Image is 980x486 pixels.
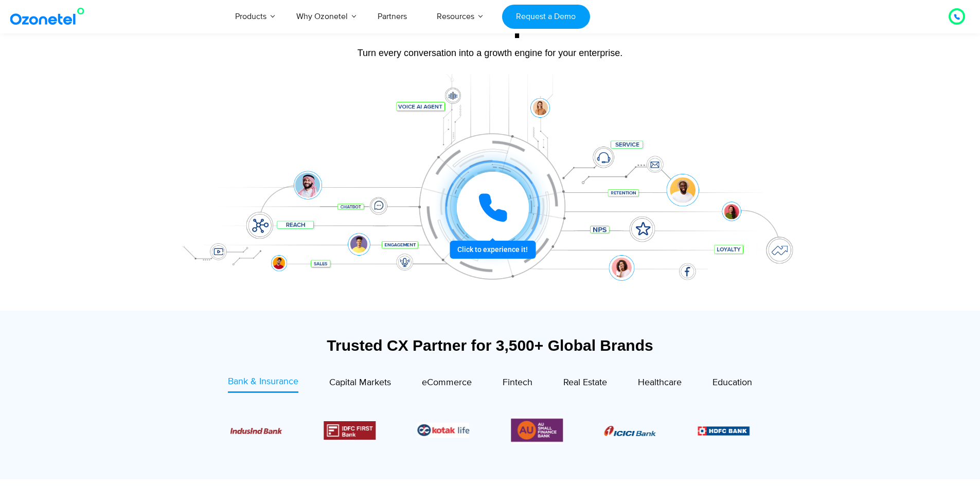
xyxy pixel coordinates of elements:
span: Fintech [503,377,532,388]
div: 4 / 6 [324,421,376,440]
img: Picture26.jpg [417,423,469,438]
span: Education [712,377,752,388]
span: eCommerce [422,377,472,388]
div: 6 / 6 [511,417,563,444]
span: Healthcare [638,377,682,388]
a: eCommerce [422,375,472,393]
a: Education [712,375,752,393]
span: Capital Markets [329,377,391,388]
img: Picture12.png [324,421,376,440]
div: 2 / 6 [698,424,750,437]
a: Real Estate [563,375,607,393]
div: Trusted CX Partner for 3,500+ Global Brands [174,336,807,354]
img: Picture10.png [230,428,282,434]
div: 1 / 6 [604,424,656,437]
div: Image Carousel [230,417,750,444]
div: 3 / 6 [230,424,282,437]
a: Healthcare [638,375,682,393]
span: Real Estate [563,377,607,388]
a: Bank & Insurance [228,375,298,393]
img: Picture13.png [511,417,563,444]
a: Capital Markets [329,375,391,393]
img: Picture9.png [698,426,750,435]
img: Picture8.png [604,426,656,436]
div: 5 / 6 [417,423,469,438]
a: Fintech [503,375,532,393]
div: Turn every conversation into a growth engine for your enterprise. [169,47,812,59]
span: Bank & Insurance [228,376,298,387]
a: Request a Demo [502,5,590,29]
